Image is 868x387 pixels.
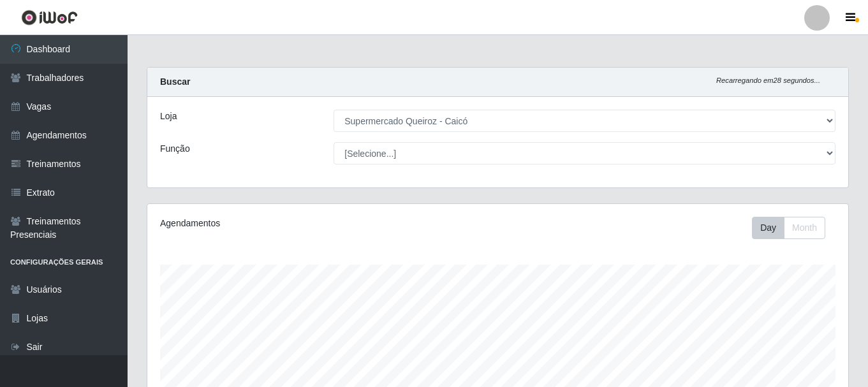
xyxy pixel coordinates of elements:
[752,217,835,239] div: Toolbar with button groups
[716,77,820,84] i: Recarregando em 28 segundos...
[752,217,825,239] div: First group
[160,77,190,87] strong: Buscar
[21,10,78,26] img: CoreUI Logo
[160,110,177,123] label: Loja
[784,217,825,239] button: Month
[752,217,784,239] button: Day
[160,217,430,230] div: Agendamentos
[160,142,190,156] label: Função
